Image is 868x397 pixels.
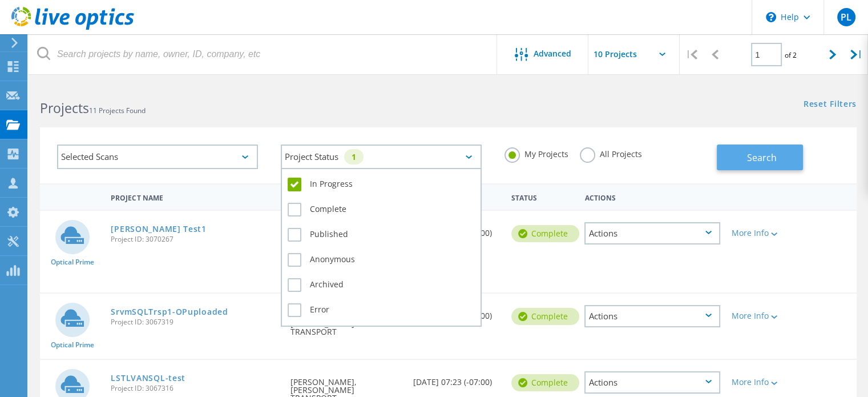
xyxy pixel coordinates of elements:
[511,374,579,391] div: Complete
[732,229,785,237] div: More Info
[29,34,498,74] input: Search projects by name, owner, ID, company, etc
[506,186,579,207] div: Status
[111,308,228,316] a: SrvmSQLTrsp1-OPuploaded
[288,203,475,216] label: Complete
[111,374,185,382] a: LSTLVANSQL-test
[111,236,279,243] span: Project ID: 3070267
[288,278,475,292] label: Archived
[785,50,797,60] span: of 2
[51,342,94,348] span: Optical Prime
[511,225,579,242] div: Complete
[111,319,279,326] span: Project ID: 3067319
[51,259,94,266] span: Optical Prime
[680,34,703,75] div: |
[584,305,720,327] div: Actions
[747,151,777,164] span: Search
[841,13,851,22] span: PL
[511,308,579,325] div: Complete
[344,149,364,165] div: 1
[580,147,642,158] label: All Projects
[281,145,482,169] div: Project Status
[57,145,258,169] div: Selected Scans
[845,34,868,75] div: |
[766,12,776,22] svg: \n
[534,50,571,58] span: Advanced
[111,225,206,233] a: [PERSON_NAME] Test1
[105,186,285,207] div: Project Name
[732,312,785,320] div: More Info
[732,378,785,386] div: More Info
[288,178,475,191] label: In Progress
[584,222,720,244] div: Actions
[40,99,89,117] b: Projects
[717,145,803,170] button: Search
[584,371,720,394] div: Actions
[111,385,279,392] span: Project ID: 3067316
[504,147,568,158] label: My Projects
[89,106,146,115] span: 11 Projects Found
[288,303,475,317] label: Error
[288,228,475,242] label: Published
[11,24,134,32] a: Live Optics Dashboard
[804,100,857,110] a: Reset Filters
[288,253,475,267] label: Anonymous
[579,186,726,207] div: Actions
